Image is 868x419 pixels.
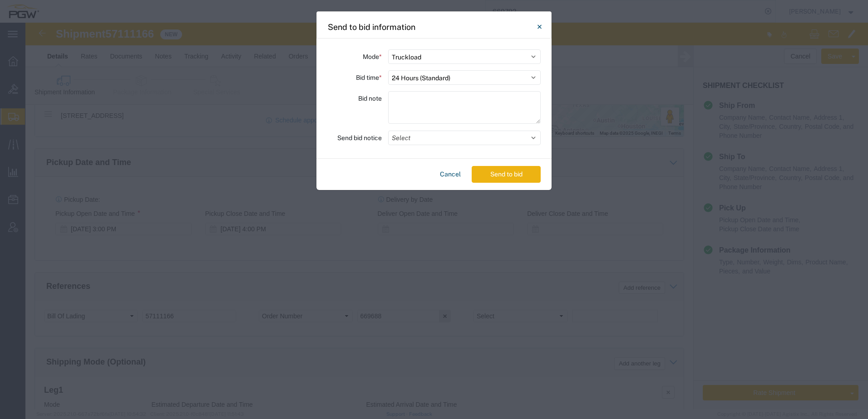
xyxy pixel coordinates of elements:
[530,18,548,36] button: Close
[436,166,464,183] button: Cancel
[388,131,541,145] button: Select
[358,91,382,106] label: Bid note
[472,166,541,183] button: Send to bid
[337,131,382,145] label: Send bid notice
[328,21,415,33] h4: Send to bid information
[356,70,382,85] label: Bid time
[363,49,382,64] label: Mode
